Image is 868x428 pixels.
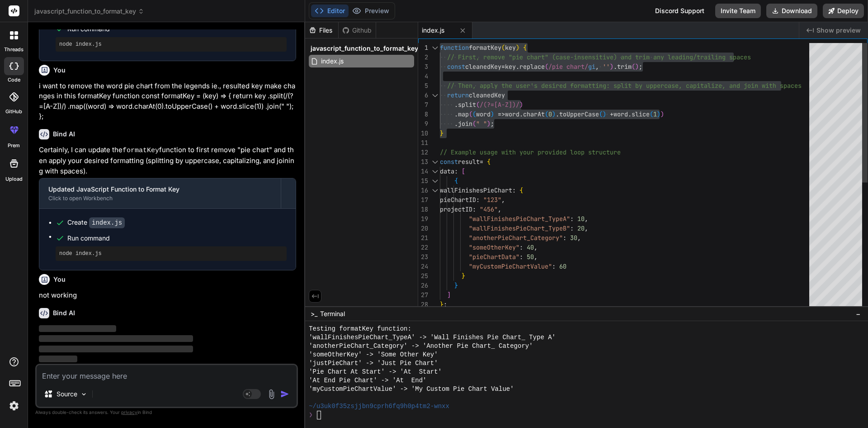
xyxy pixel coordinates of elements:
div: Click to collapse the range. [429,43,441,53]
span: '' [603,63,610,71]
div: 10 [418,129,428,138]
span: ) [657,110,660,118]
div: 27 [418,290,428,300]
div: 26 [418,281,428,290]
span: ) [603,110,606,118]
div: 19 [418,214,428,224]
span: ‌ [39,325,116,332]
img: icon [280,390,289,399]
span: = [501,63,505,71]
span: ( [599,110,603,118]
span: map [458,110,469,118]
span: /pie chart/ [548,63,588,71]
div: 14 [418,167,428,176]
span: , [585,215,588,223]
label: code [8,76,20,84]
div: Click to collapse the range. [429,186,441,195]
span: "someOtherKey" [469,243,519,251]
div: 11 [418,138,428,148]
div: 15 [418,176,428,186]
span: , [585,224,588,232]
span: 'At End Pie Chart' -> 'At End' [309,376,426,385]
div: 4 [418,72,428,81]
span: privacy [121,409,137,415]
div: Updated JavaScript Function to Format Key [48,185,272,194]
span: : [512,186,516,194]
button: Invite Team [715,4,761,18]
span: "myCustomPieChartValue" [469,262,552,270]
span: ‌ [39,335,193,342]
button: Deploy [823,4,864,18]
span: , [534,253,538,261]
span: ) [552,110,556,118]
div: Click to collapse the range. [429,157,441,167]
pre: node index.js [59,250,283,257]
span: 'anotherPieChart_Category' -> 'Another Pie Chart_ Category' [309,342,533,351]
span: [ [462,167,465,175]
span: result [458,158,480,166]
h6: You [53,66,66,75]
span: : [519,253,523,261]
span: 10 [577,215,585,223]
img: Pick Models [80,390,88,398]
span: ( [501,43,505,52]
span: javascript_function_to_format_key [311,44,418,53]
span: : [472,205,476,213]
span: : [563,234,566,242]
div: Github [339,26,376,35]
span: ( [476,101,480,109]
div: Click to collapse the range. [429,91,441,100]
span: Testing formatKey function: [309,325,411,333]
p: i want to remove the word pie chart from the legends ie., resulted key make changes in this forma... [39,81,296,122]
span: } [440,300,443,308]
div: Discord Support [650,4,710,18]
span: } [440,129,443,137]
div: 28 [418,300,428,309]
span: trim [617,63,632,71]
span: word [505,110,519,118]
div: 3 [418,62,428,72]
span: split [458,101,476,109]
span: . [516,63,519,71]
span: projectID [440,205,472,213]
span: { [519,186,523,194]
span: { [523,43,527,52]
span: index.js [422,26,444,35]
span: Terminal [320,309,345,318]
span: gi [588,63,595,71]
div: Click to collapse the range. [429,176,441,186]
span: toUpperCase [559,110,599,118]
span: 'myCustomPieChartValue' -> 'My Custom Pie Chart Value' [309,385,514,394]
span: : [552,262,556,270]
button: Preview [349,5,393,17]
span: return [447,91,469,99]
div: 23 [418,252,428,262]
div: 1 [418,43,428,53]
span: cleanedKey [465,63,501,71]
span: charAt [523,110,545,118]
span: . [454,110,458,118]
p: Certainly, I can update the function to first remove "pie chart" and then apply your desired form... [39,145,296,177]
label: threads [4,46,24,53]
span: + [610,110,613,118]
span: function [440,43,469,52]
label: GitHub [5,108,22,115]
div: 22 [418,243,428,252]
span: : [454,167,458,175]
span: d trim any leading/trailing spaces [628,53,751,61]
div: 8 [418,110,428,119]
span: ) [516,43,519,52]
span: : [570,215,574,223]
span: slice [632,110,650,118]
span: // Example usage with your provided loop structure [440,148,621,156]
span: , [501,196,505,204]
div: Create [67,218,125,227]
span: , [577,234,581,242]
span: 50 [527,253,534,261]
span: ) [660,110,664,118]
div: Click to collapse the range. [429,167,441,176]
span: key [505,63,516,71]
span: key [505,43,516,52]
span: "wallFinishesPieChart_TypeA" [469,215,570,223]
img: settings [6,398,22,414]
